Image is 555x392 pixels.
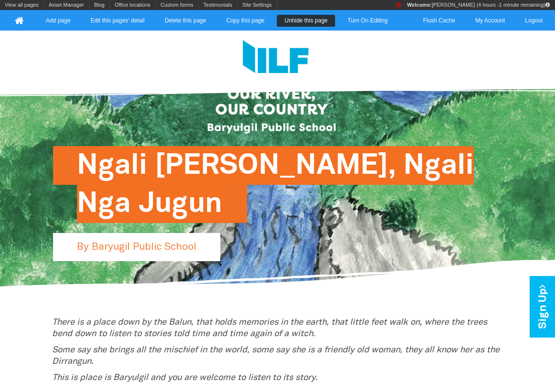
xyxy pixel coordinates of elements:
[517,15,550,27] a: Logout
[52,374,318,382] i: This is place is Baryulgil and you are welcome to listen to its story.
[396,2,401,8] i: Search engines have been instructed NOT to index this page.
[277,15,335,27] a: Unhide this page
[243,40,309,76] img: Logo
[157,15,214,27] a: Delete this page
[407,2,432,8] strong: Welcome:
[52,346,500,366] i: Some say she brings all the mischief in the world, some say she is a friendly old woman, they all...
[52,318,487,338] i: There is a place down by the Balun, that holds memories in the earth, that little feet walk on, w...
[340,15,395,27] a: Turn On Editing
[83,15,152,27] a: Edit this pages' detail
[545,2,550,8] i: Your IP: 1.156.72.154
[218,15,272,27] a: Copy this page
[468,15,512,27] a: My Account
[77,146,474,223] h1: Ngali [PERSON_NAME], Ngali Nga Jugun
[38,15,78,27] a: Add page
[53,233,220,261] p: By Baryugil Public School
[415,15,463,27] a: Flush Cache
[407,2,550,8] span: [PERSON_NAME] (4 hours -1 minute remaining)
